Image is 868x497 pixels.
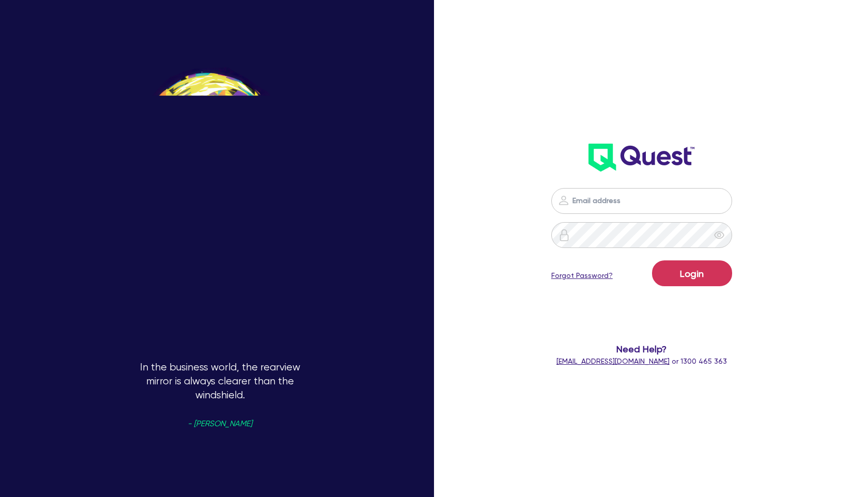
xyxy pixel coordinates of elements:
[652,260,732,286] button: Login
[558,229,570,241] img: icon-password
[714,230,724,240] span: eye
[557,194,570,207] img: icon-password
[556,357,727,365] span: or 1300 465 363
[556,357,670,365] a: [EMAIL_ADDRESS][DOMAIN_NAME]
[551,188,732,214] input: Email address
[188,420,252,428] span: - [PERSON_NAME]
[588,144,694,172] img: wH2k97JdezQIQAAAABJRU5ErkJggg==
[528,342,756,356] span: Need Help?
[551,270,613,281] a: Forgot Password?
